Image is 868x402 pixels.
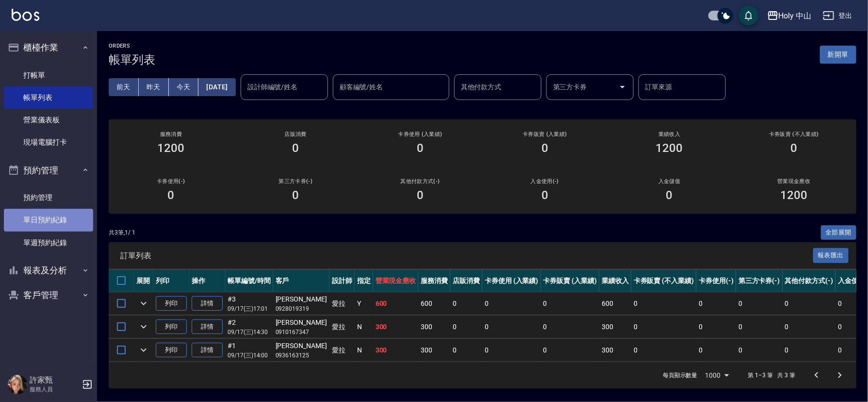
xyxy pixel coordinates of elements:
[819,7,856,25] button: 登出
[276,318,327,328] div: [PERSON_NAME]
[702,362,733,388] div: 1000
[739,6,758,25] button: save
[748,371,795,380] p: 第 1–3 筆 共 3 筆
[736,316,783,338] td: 0
[820,50,856,59] a: 新開單
[791,141,798,155] h3: 0
[813,248,849,263] button: 報表匯出
[192,319,223,335] a: 詳情
[245,131,346,137] h2: 店販消費
[4,232,93,254] a: 單週預約紀錄
[779,10,812,22] div: Holy 中山
[245,178,346,184] h2: 第三方卡券(-)
[167,188,174,202] h3: 0
[820,46,856,64] button: 新開單
[417,188,424,202] h3: 0
[696,316,736,338] td: 0
[370,178,471,184] h2: 其他付款方式(-)
[225,292,273,315] td: #3
[494,178,595,184] h2: 入金使用(-)
[541,269,600,292] th: 卡券販賣 (入業績)
[4,158,93,183] button: 預約管理
[4,186,93,209] a: 預約管理
[153,269,189,292] th: 列印
[156,319,187,335] button: 列印
[783,316,836,338] td: 0
[599,316,631,338] td: 300
[169,78,199,96] button: 今天
[696,339,736,362] td: 0
[8,375,27,394] img: Person
[158,141,185,155] h3: 1200
[373,269,419,292] th: 營業現金應收
[12,9,39,21] img: Logo
[109,43,155,49] h2: ORDERS
[228,351,271,360] p: 09/17 (三) 14:00
[139,78,169,96] button: 昨天
[418,339,450,362] td: 300
[329,316,355,338] td: 愛拉
[619,131,720,137] h2: 業績收入
[4,64,93,86] a: 打帳單
[136,296,151,311] button: expand row
[276,341,327,351] div: [PERSON_NAME]
[783,339,836,362] td: 0
[4,131,93,153] a: 現場電腦打卡
[4,109,93,131] a: 營業儀表板
[418,292,450,315] td: 600
[373,316,419,338] td: 300
[292,188,299,202] h3: 0
[4,209,93,231] a: 單日預約紀錄
[276,304,327,313] p: 0928019319
[763,6,816,26] button: Holy 中山
[541,316,600,338] td: 0
[156,343,187,358] button: 列印
[599,339,631,362] td: 300
[743,178,845,184] h2: 營業現金應收
[736,269,783,292] th: 第三方卡券(-)
[276,328,327,336] p: 0910167347
[109,78,139,96] button: 前天
[813,251,849,260] a: 報表匯出
[120,178,222,184] h2: 卡券使用(-)
[482,292,541,315] td: 0
[189,269,225,292] th: 操作
[736,292,783,315] td: 0
[225,339,273,362] td: #1
[198,78,235,96] button: [DATE]
[192,296,223,311] a: 詳情
[355,339,373,362] td: N
[418,316,450,338] td: 300
[109,228,135,237] p: 共 3 筆, 1 / 1
[418,269,450,292] th: 服務消費
[736,339,783,362] td: 0
[666,188,673,202] h3: 0
[355,316,373,338] td: N
[156,296,187,311] button: 列印
[631,339,696,362] td: 0
[783,292,836,315] td: 0
[599,269,631,292] th: 業績收入
[329,292,355,315] td: 愛拉
[417,141,424,155] h3: 0
[109,53,155,67] h3: 帳單列表
[4,35,93,60] button: 櫃檯作業
[120,131,222,137] h3: 服務消費
[276,351,327,360] p: 0936163125
[599,292,631,315] td: 600
[541,188,548,202] h3: 0
[373,292,419,315] td: 600
[228,328,271,336] p: 09/17 (三) 14:30
[30,375,79,385] h5: 許家甄
[329,339,355,362] td: 愛拉
[743,131,845,137] h2: 卡券販賣 (不入業績)
[450,339,482,362] td: 0
[631,292,696,315] td: 0
[450,292,482,315] td: 0
[450,269,482,292] th: 店販消費
[450,316,482,338] td: 0
[541,339,600,362] td: 0
[329,269,355,292] th: 設計師
[783,269,836,292] th: 其他付款方式(-)
[355,292,373,315] td: Y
